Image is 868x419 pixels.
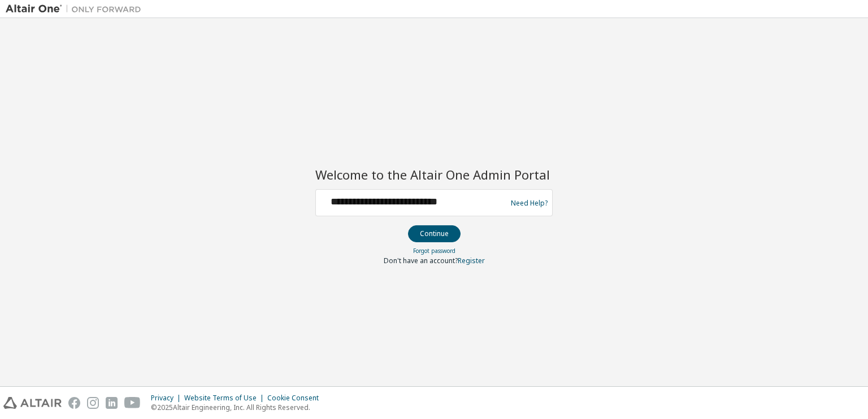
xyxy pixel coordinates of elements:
[458,256,485,265] a: Register
[124,397,141,409] img: youtube.svg
[87,397,99,409] img: instagram.svg
[511,203,548,203] a: Need Help?
[151,394,184,403] div: Privacy
[384,256,458,265] span: Don't have an account?
[315,167,553,182] h2: Welcome to the Altair One Admin Portal
[68,397,80,409] img: facebook.svg
[3,397,62,409] img: altair_logo.svg
[6,3,147,15] img: Altair One
[267,394,325,403] div: Cookie Consent
[106,397,118,409] img: linkedin.svg
[413,247,455,255] a: Forgot password
[151,403,325,412] p: © 2025 Altair Engineering, Inc. All Rights Reserved.
[184,394,267,403] div: Website Terms of Use
[408,225,461,242] button: Continue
